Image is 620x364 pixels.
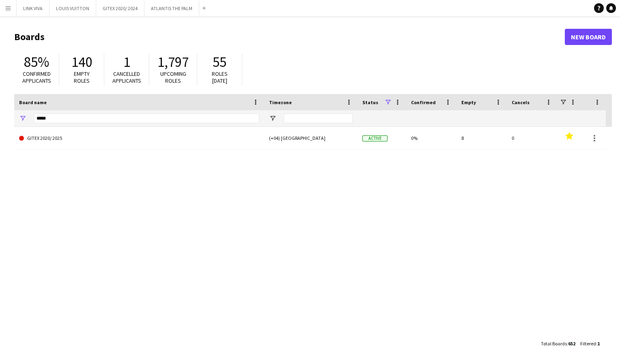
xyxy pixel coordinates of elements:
span: Filtered [580,340,596,347]
span: 1 [597,340,600,347]
span: Total Boards [541,340,567,347]
button: GITEX 2020/ 2024 [96,0,144,16]
span: Confirmed [411,99,436,105]
span: 1,797 [157,53,189,71]
span: 140 [71,53,92,71]
div: 8 [456,127,507,149]
button: Open Filter Menu [19,115,26,122]
span: Timezone [269,99,292,105]
span: Roles [DATE] [212,70,228,84]
div: 0 [507,127,557,149]
div: 0% [406,127,456,149]
button: LOUIS VUITTON [50,0,96,16]
input: Board name Filter Input [34,113,259,123]
div: : [541,336,575,351]
div: : [580,336,600,351]
a: New Board [565,29,612,45]
span: Confirmed applicants [22,70,51,84]
span: Active [362,135,387,141]
span: Empty [461,99,476,105]
span: Status [362,99,378,105]
h1: Boards [14,31,565,43]
span: 85% [24,53,49,71]
a: GITEX 2020/ 2025 [19,127,259,150]
span: Empty roles [74,70,90,84]
button: Open Filter Menu [269,115,276,122]
span: Cancels [512,99,530,105]
span: Board name [19,99,47,105]
span: Cancelled applicants [112,70,141,84]
span: 652 [568,340,575,347]
div: (+04) [GEOGRAPHIC_DATA] [264,127,357,149]
span: 55 [213,53,226,71]
span: Upcoming roles [160,70,186,84]
button: LINK VIVA [17,0,50,16]
button: ATLANTIS THE PALM [144,0,199,16]
span: 1 [123,53,130,71]
input: Timezone Filter Input [284,113,353,123]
